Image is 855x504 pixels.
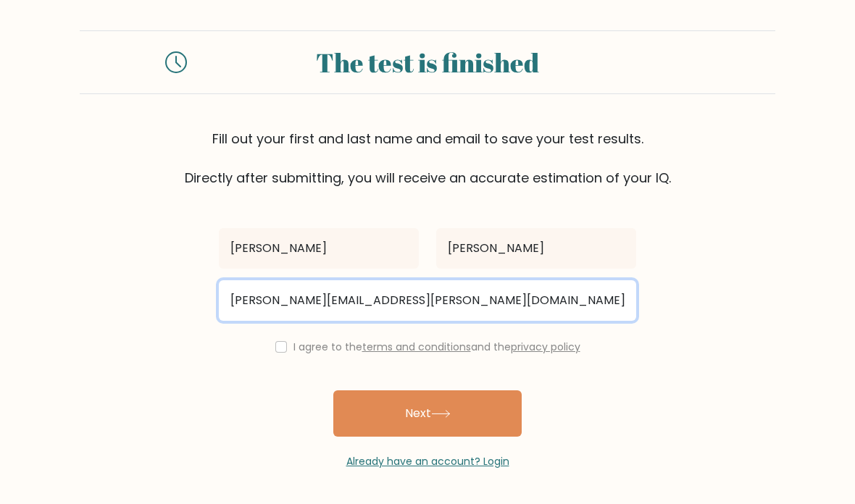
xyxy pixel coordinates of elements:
input: Email [219,280,636,321]
button: Next [333,390,522,437]
a: Already have an account? Login [346,454,509,469]
a: privacy policy [511,340,580,354]
div: Fill out your first and last name and email to save your test results. Directly after submitting,... [80,129,775,188]
a: terms and conditions [362,340,471,354]
input: Last name [436,228,636,269]
div: The test is finished [204,43,651,82]
input: First name [219,228,419,269]
label: I agree to the and the [293,340,580,354]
